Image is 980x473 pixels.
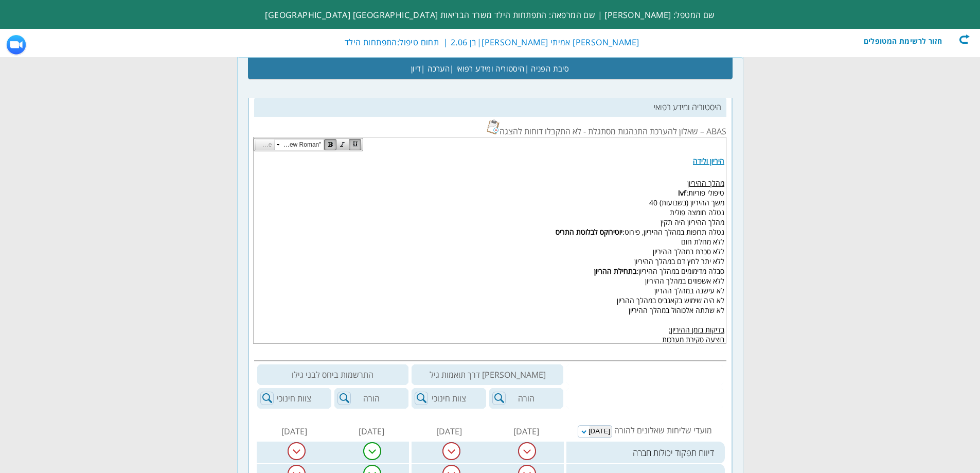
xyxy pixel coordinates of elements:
h2: היסטוריה ומידע רפואי [254,97,726,117]
td: [DATE] [410,421,487,442]
a: הורה [518,393,534,404]
label: התפתחות הילד [345,37,397,48]
iframe: Rich text editor with ID ctl00_MainContent_ctl04_ctl00 [254,152,726,343]
u: בדיקות בזמן ההיריון: [415,173,471,183]
a: Underline [349,138,361,151]
a: הורה [363,393,380,404]
div: חזור לרשימת המטופלים [851,34,970,44]
img: copyReport.png [487,119,500,134]
span: מועדי שליחות שאלונים להורה [614,425,712,436]
a: Italic [336,138,349,151]
span: דיון [411,58,421,79]
a: "Times New Roman" [275,139,324,150]
a: צוות חינוכי [432,393,466,404]
img: IconCloseRed.png [442,442,460,460]
span: Size [261,139,272,150]
img: ZoomMeetingIcon.png [5,34,27,56]
span: שם המטפל: [PERSON_NAME] | שם המרפאה: התפתחות הילד משרד הבריאות [GEOGRAPHIC_DATA] [GEOGRAPHIC_DATA] [265,9,715,21]
td: [DATE] [333,421,410,442]
span: סיבת הפניה | [525,58,569,79]
label: בן 2.06 [451,37,477,48]
a: Bold [324,138,336,151]
img: IconCloseRed.png [518,442,536,460]
img: IconCloseRed.png [288,442,306,460]
span: היסטוריה ומידע רפואי | [450,58,524,79]
a: Size [256,139,275,150]
span: | תחום טיפול: [343,37,449,48]
h3: דיווח תפקוד יכולות חברה [633,447,714,459]
span: "Times New Roman" [280,139,322,150]
td: תפקוד הילד על בסיס מדרגות התפתחות של הסולם ההתפתחותי - THIS [410,363,565,387]
div: ABAS – שאלון להערכת התנהגות מסתגלת - לא התקבלו דוחות להצגה [254,119,726,137]
td: תפקוד הילד בתחומים שונים בהשוואה לבני גילו לפי דיווח הורה/גננת [256,363,411,387]
td: [DATE] [256,421,333,442]
td: [DATE] [488,421,565,442]
span: [PERSON_NAME] אמיתי [PERSON_NAME] [482,37,639,48]
div: | [240,34,639,50]
img: IconCloseGreen.png [363,442,381,460]
a: צוות חינוכי [277,393,311,404]
span: הערכה | [421,58,450,79]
